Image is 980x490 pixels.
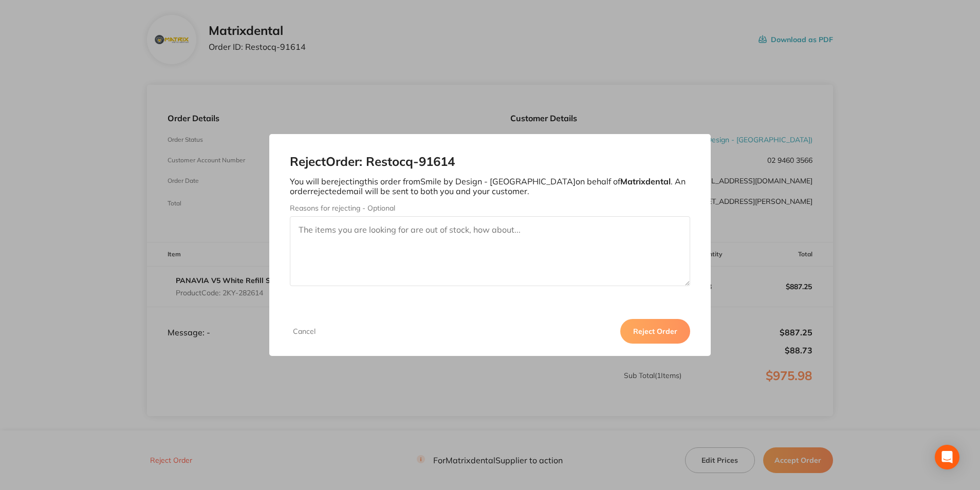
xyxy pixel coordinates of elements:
p: You will be rejecting this order from Smile by Design - [GEOGRAPHIC_DATA] on behalf of . An order... [290,177,690,196]
label: Reasons for rejecting - Optional [290,204,690,212]
div: Open Intercom Messenger [935,445,959,469]
button: Reject Order [620,319,690,344]
button: Cancel [290,327,319,336]
b: Matrixdental [620,176,671,186]
h2: Reject Order: Restocq- 91614 [290,155,690,169]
